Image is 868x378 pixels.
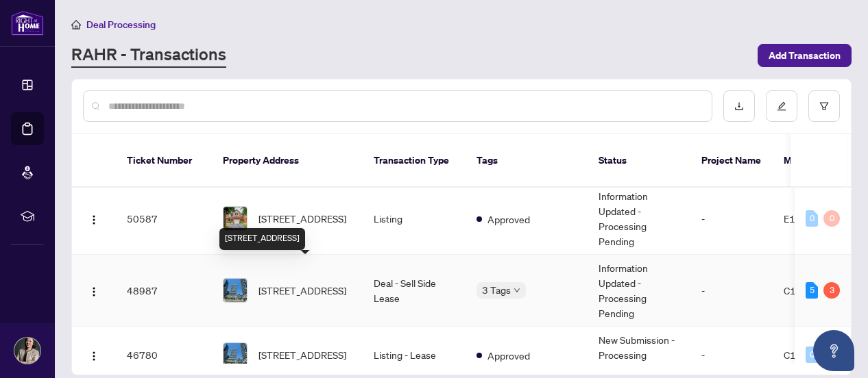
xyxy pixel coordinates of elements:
th: Project Name [690,134,773,188]
span: Deal Processing [86,18,156,31]
td: Information Updated - Processing Pending [588,183,690,255]
div: 0 [806,346,818,363]
img: Logo [88,214,99,225]
td: - [690,183,773,255]
td: Deal - Sell Side Lease [363,255,466,327]
td: Information Updated - Processing Pending [588,255,690,327]
th: Status [588,134,690,188]
span: home [71,20,81,29]
td: 50587 [116,183,212,255]
img: Logo [88,286,99,297]
th: Tags [466,134,588,188]
div: 0 [806,210,818,227]
button: Logo [83,344,105,366]
div: 5 [806,282,818,299]
span: download [734,101,744,111]
button: Add Transaction [758,44,852,67]
span: [STREET_ADDRESS] [258,283,346,298]
div: 0 [823,210,840,227]
button: download [723,90,755,122]
td: Listing [363,183,466,255]
img: Profile Icon [14,338,40,364]
button: Logo [83,279,105,301]
span: C12319756 [784,284,839,297]
span: filter [819,101,829,111]
img: thumbnail-img [224,343,247,366]
span: C12319756 [784,349,839,361]
span: Approved [487,348,530,363]
span: E12367386 [784,212,839,225]
th: Ticket Number [116,134,212,188]
span: 3 Tags [482,282,511,298]
th: MLS # [773,134,855,188]
button: Logo [83,207,105,229]
td: 48987 [116,255,212,327]
a: RAHR - Transactions [71,43,226,68]
span: edit [777,101,786,111]
button: Open asap [813,330,854,371]
span: [STREET_ADDRESS] [258,347,346,362]
img: thumbnail-img [224,207,247,230]
img: logo [11,10,44,36]
img: thumbnail-img [224,279,247,302]
button: edit [766,90,797,122]
div: 3 [823,282,840,299]
span: [STREET_ADDRESS] [258,211,346,226]
th: Property Address [212,134,363,188]
span: down [514,287,520,294]
span: Approved [487,212,530,227]
th: Transaction Type [363,134,466,188]
div: [STREET_ADDRESS] [219,228,305,250]
img: Logo [88,351,99,362]
button: filter [808,90,840,122]
span: Add Transaction [769,45,841,66]
td: - [690,255,773,327]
